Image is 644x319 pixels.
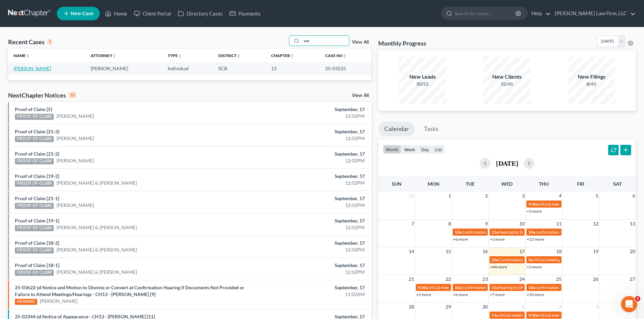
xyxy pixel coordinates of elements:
span: 2 [484,192,488,200]
button: list [432,145,445,154]
span: 10a [528,285,535,290]
div: 30/55 [399,81,446,87]
div: September, 17 [253,262,365,269]
a: +2 more [416,292,431,297]
a: Tasks [418,122,445,136]
span: 8 [448,220,452,228]
div: September, 17 [253,128,365,135]
span: Sun [392,181,402,187]
span: 9:30a [528,202,539,207]
span: 9 [484,220,488,228]
span: 10a [492,257,498,262]
span: 341(a) meeting for [PERSON_NAME] [539,202,604,207]
a: View All [352,40,369,45]
span: 18 [555,247,562,256]
span: 341(a) meeting for [PERSON_NAME] [539,313,604,318]
a: Proof of Claim [21-3] [15,129,59,134]
div: PROOF OF CLAIM [15,203,54,209]
span: 11a [492,285,498,290]
div: September, 17 [253,240,365,246]
div: September, 17 [253,106,365,113]
span: 28 [408,303,415,311]
span: 21 [408,275,415,283]
span: 13 [629,220,636,228]
a: Proof of Claim [19-2] [15,173,59,179]
span: 4 [558,192,562,200]
a: Directory Cases [174,7,226,20]
div: PROOF OF CLAIM [15,114,54,120]
span: 6 [632,192,636,200]
a: [PERSON_NAME] [56,202,94,209]
i: unfold_more [178,54,182,58]
div: 11:02AM [253,291,365,298]
div: Recent Cases [8,38,52,46]
span: 22 [445,275,452,283]
i: unfold_more [26,54,30,58]
div: September, 17 [253,195,365,202]
a: Chapterunfold_more [271,53,294,58]
span: 23 [482,275,488,283]
div: PROOF OF CLAIM [15,158,54,164]
button: week [401,145,418,154]
span: confirmation hearing for [PERSON_NAME] [536,285,612,290]
span: 30 [482,303,488,311]
span: 29 [445,303,452,311]
div: September, 17 [253,217,365,224]
a: Proof of Claim [18-2] [15,240,59,246]
a: [PERSON_NAME] & [PERSON_NAME] [56,180,137,186]
span: 15 [445,247,452,256]
div: New Filings [568,73,615,81]
i: unfold_more [237,54,241,58]
span: 1 [521,303,525,311]
span: 1 [448,192,452,200]
iframe: Intercom live chat [621,296,637,312]
input: Search by name... [302,36,349,46]
span: 20 [629,247,636,256]
div: 12:02PM [253,157,365,164]
a: +7 more [490,292,505,297]
input: Search by name... [455,7,517,20]
a: Proof of Claim [21-2] [15,151,59,157]
div: New Clients [483,73,531,81]
a: +10 more [527,292,544,297]
span: Sat [613,181,622,187]
span: 9a [528,257,533,262]
a: Proof of Claim [21-1] [15,195,59,201]
div: September, 17 [253,151,365,157]
a: [PERSON_NAME] & [PERSON_NAME] [56,246,137,253]
td: 13 [266,62,319,75]
span: confirmation hearing for [PERSON_NAME] [536,230,612,235]
a: Help [528,7,551,20]
span: 10 [519,220,525,228]
span: Fri [577,181,584,187]
a: Attorneyunfold_more [91,53,116,58]
button: month [383,145,401,154]
a: +6 more [453,292,468,297]
span: 9:30a [418,285,428,290]
span: 10a [528,230,535,235]
a: [PERSON_NAME] [40,298,77,304]
span: New Case [71,11,93,16]
span: 25 [555,275,562,283]
a: [PERSON_NAME] Law Firm, LLC [551,7,636,20]
div: 12:02PM [253,246,365,253]
a: +3 more [490,237,505,242]
span: 11a [492,230,498,235]
a: Case Nounfold_more [325,53,347,58]
div: 12:02PM [253,224,365,231]
a: +3 more [527,209,542,214]
a: +3 more [527,264,542,269]
a: [PERSON_NAME] [14,65,51,71]
span: 24 [519,275,525,283]
a: Nameunfold_more [14,53,30,58]
span: 10a [455,230,461,235]
a: [PERSON_NAME] & [PERSON_NAME] [56,269,137,275]
div: 12:02PM [253,180,365,186]
a: 25-03622-jd Notice and Motion to Dismiss or Convert at Confirmation Hearing if Documents Not Prov... [15,285,244,297]
a: [PERSON_NAME] [56,135,94,142]
span: Wed [501,181,512,187]
a: Proof of Claim [18-1] [15,262,59,268]
div: 35/45 [483,81,531,87]
div: 12:02PM [253,269,365,275]
a: Proof of Claim [5] [15,106,52,112]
